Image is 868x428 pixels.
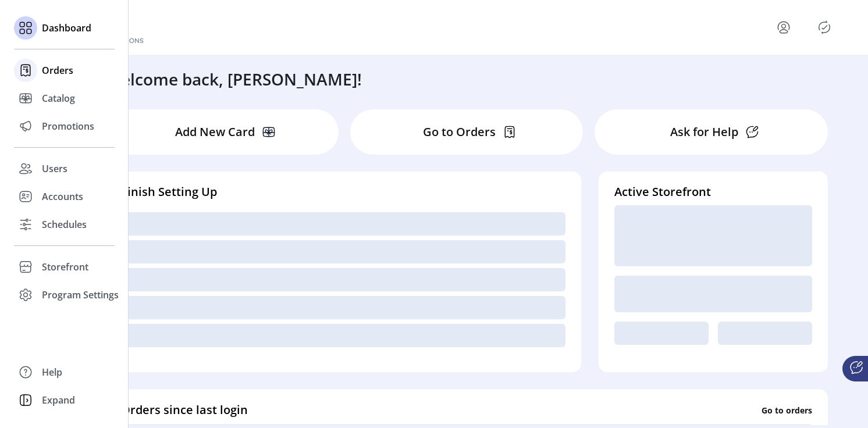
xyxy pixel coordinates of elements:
span: Accounts [42,190,83,204]
span: Catalog [42,91,75,105]
h4: Active Storefront [614,183,812,201]
p: Go to Orders [423,123,496,141]
span: Expand [42,393,75,407]
span: Storefront [42,260,88,274]
span: Users [42,162,67,176]
span: Schedules [42,217,87,231]
span: Help [42,365,62,379]
h4: Finish Setting Up [121,183,565,201]
button: Publisher Panel [815,18,834,37]
h4: Orders since last login [121,401,248,419]
h3: Welcome back, [PERSON_NAME]! [106,67,362,91]
button: menu [774,18,793,37]
p: Add New Card [175,123,255,141]
span: Orders [42,63,73,77]
span: Program Settings [42,288,119,302]
p: Ask for Help [670,123,738,141]
span: Dashboard [42,21,91,35]
span: Promotions [42,119,94,133]
p: Go to orders [762,404,812,416]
